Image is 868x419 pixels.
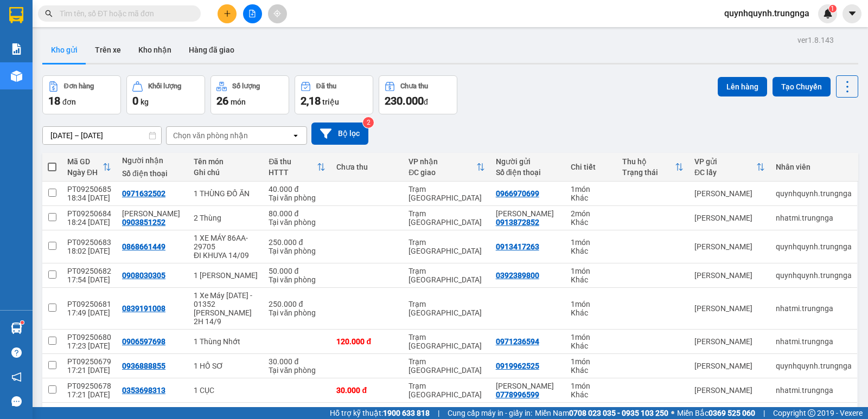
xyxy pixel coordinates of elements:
[67,333,111,341] div: PT09250680
[622,157,675,166] div: Thu hộ
[301,94,321,107] span: 2,18
[269,308,325,317] div: Tại văn phòng
[194,386,258,395] div: 1 CỤC
[571,341,611,350] div: Khác
[496,382,560,390] div: kim loan
[336,337,398,346] div: 120.000 đ
[232,82,260,90] div: Số lượng
[67,185,111,194] div: PT09250685
[194,189,258,198] div: 1 THÙNG ĐỒ ĂN
[60,8,188,20] input: Tìm tên, số ĐT hoặc mã đơn
[496,390,539,399] div: 0778996599
[622,168,675,177] div: Trạng thái
[291,131,300,140] svg: open
[571,275,611,284] div: Khác
[409,300,484,317] div: Trạm [GEOGRAPHIC_DATA]
[86,37,130,63] button: Trên xe
[9,7,23,23] img: logo-vxr
[694,386,765,395] div: [PERSON_NAME]
[694,362,765,370] div: [PERSON_NAME]
[269,247,325,255] div: Tại văn phòng
[269,406,325,415] div: 30.000 đ
[671,411,674,415] span: ⚪️
[709,409,755,417] strong: 0369 525 060
[194,251,258,260] div: ĐI KHUYA 14/09
[263,153,331,182] th: Toggle SortBy
[122,386,165,395] div: 0353698313
[67,267,111,275] div: PT09250682
[231,98,246,106] span: món
[67,406,111,415] div: PT09250677
[363,117,374,128] sup: 2
[248,10,256,17] span: file-add
[64,82,94,90] div: Đơn hàng
[496,218,539,227] div: 0913872852
[268,4,287,23] button: aim
[194,291,258,308] div: 1 Xe Máy 86AD - 01352
[216,94,228,107] span: 26
[67,209,111,218] div: PT09250684
[210,75,289,114] button: Số lượng26món
[67,168,103,177] div: Ngày ĐH
[797,34,834,46] div: ver 1.8.143
[776,189,852,198] div: quynhquynh.trungnga
[694,189,765,198] div: [PERSON_NAME]
[194,308,258,326] div: Đi Khuya 2H 14/9
[847,9,857,18] span: caret-down
[409,333,484,350] div: Trạm [GEOGRAPHIC_DATA]
[67,194,111,202] div: 18:34 [DATE]
[194,157,258,166] div: Tên món
[773,77,831,96] button: Tạo Chuyến
[409,209,484,227] div: Trạm [GEOGRAPHIC_DATA]
[829,5,837,12] sup: 1
[776,386,852,395] div: nhatmi.trungnga
[496,189,539,198] div: 0966970699
[122,337,165,346] div: 0906597698
[269,157,317,166] div: Đã thu
[694,337,765,346] div: [PERSON_NAME]
[67,382,111,390] div: PT09250678
[67,366,111,375] div: 17:21 [DATE]
[776,362,852,370] div: quynhquynh.trungnga
[11,347,22,358] span: question-circle
[571,390,611,399] div: Khác
[409,382,484,399] div: Trạm [GEOGRAPHIC_DATA]
[336,163,398,171] div: Chưa thu
[776,214,852,222] div: nhatmi.trungnga
[132,94,138,107] span: 0
[385,94,424,107] span: 230.000
[496,337,539,346] div: 0971236594
[571,218,611,227] div: Khác
[776,242,852,251] div: quynhquynh.trungnga
[122,189,165,198] div: 0971632502
[194,362,258,370] div: 1 HỒ SƠ
[269,168,317,177] div: HTTT
[496,271,539,280] div: 0392389800
[496,157,560,166] div: Người gửi
[62,98,76,106] span: đơn
[571,185,611,194] div: 1 món
[224,10,231,17] span: plus
[776,304,852,313] div: nhatmi.trungnga
[716,7,818,20] span: quynhquynh.trungnga
[383,409,430,417] strong: 1900 633 818
[122,242,165,251] div: 0868661449
[316,82,336,90] div: Đã thu
[67,247,111,255] div: 18:02 [DATE]
[243,4,262,23] button: file-add
[677,407,755,419] span: Miền Bắc
[45,10,53,17] span: search
[269,185,325,194] div: 40.000 đ
[496,362,539,370] div: 0919962525
[122,209,183,218] div: Anh Vinh
[43,127,161,144] input: Select a date range.
[269,218,325,227] div: Tại văn phòng
[448,407,532,419] span: Cung cấp máy in - giấy in:
[403,153,490,182] th: Toggle SortBy
[218,4,237,23] button: plus
[571,308,611,317] div: Khác
[269,366,325,375] div: Tại văn phòng
[21,321,24,324] sup: 1
[694,242,765,251] div: [PERSON_NAME]
[11,323,22,334] img: warehouse-icon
